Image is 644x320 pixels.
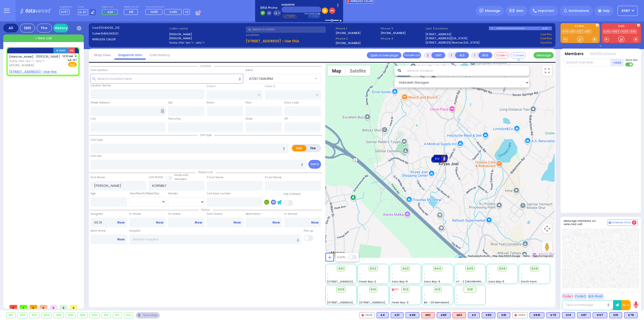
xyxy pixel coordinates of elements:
[284,192,301,196] label: Use Callback
[168,101,173,105] label: Apt
[9,63,34,67] span: [PHONE_NUMBER]
[546,312,560,318] div: BLS
[345,66,370,76] button: Show satellite imagery
[542,26,552,30] div: K-67
[60,9,70,15] span: KY67
[424,276,425,280] span: -
[101,31,118,35] span: 8456293021
[246,33,334,37] label: Location
[7,312,15,318] div: 901
[117,220,125,225] a: Now
[560,25,600,28] label: KJ EMS...
[91,101,110,105] label: Street Address
[624,312,638,318] div: BLS
[338,287,344,292] span: 909
[381,37,424,41] span: Phone 4
[233,220,241,225] a: Now
[609,312,622,318] div: K15
[424,293,425,297] span: -
[156,220,163,225] a: Now
[169,36,244,41] label: [PERSON_NAME]
[625,58,638,62] span: Send text
[70,63,75,67] u: EMS
[327,251,343,258] a: Open this area in Google Maps (opens a new window)
[284,101,299,105] label: Entry Code
[391,312,404,318] div: BLS
[169,41,244,45] label: ר' נחום - ר' אשר זעליג צוויבעל
[392,297,393,301] span: -
[117,237,125,242] a: Now
[538,9,554,13] span: Important
[207,84,216,88] label: Cross 1
[562,30,569,33] a: K78
[381,31,406,35] label: [PHONE_NUMBER]
[284,212,321,216] label: In Service
[562,312,575,318] div: K14
[421,312,435,318] div: M12
[435,287,440,292] span: 913
[136,312,159,318] div: See map
[151,10,158,14] span: FD88
[425,36,467,41] a: [STREET_ADDRESS][US_STATE]
[453,312,466,318] div: M13
[102,6,119,9] label: Night unit
[168,212,205,216] label: On Scene
[590,51,616,57] button: Notifications
[569,9,589,13] span: Notifications
[78,9,88,15] span: K-67
[404,66,530,76] input: Search location
[562,312,575,318] div: BLS
[609,312,622,318] div: BLS
[402,266,409,271] span: 903
[482,312,495,318] div: BLS
[521,280,537,283] span: Smith Farm
[196,170,216,174] span: Patient info
[432,156,447,163] div: 906
[124,312,133,318] div: 913
[336,41,360,45] label: [PHONE_NUMBER]
[602,25,641,28] label: KJFD
[327,297,329,301] span: -
[62,54,73,58] span: 12:31 AM
[174,177,187,181] span: members
[207,175,223,180] label: P First Name
[74,54,77,58] span: ✕
[129,192,166,196] div: Year/Month/Week/Day
[603,9,610,13] span: Help
[456,293,484,297] div: -
[531,266,538,271] span: 908
[540,32,552,37] a: Use this
[99,26,119,30] span: [10142025_01]
[40,305,47,309] span: 0
[621,30,629,33] a: FD25
[437,312,451,318] div: BLS
[424,280,440,283] span: Sanz Bay-4
[91,68,108,72] label: Call Location
[260,6,281,10] span: BRIA Phone
[327,272,329,276] span: -
[114,53,146,57] a: Dispatch info
[468,312,480,318] div: K3
[246,26,326,33] input: Search a contact
[246,39,299,44] u: [STREET_ADDRESS] - Use this
[511,52,526,58] button: Covered
[456,297,484,301] div: -
[593,312,607,318] div: BLS
[246,117,253,121] label: State
[169,32,244,37] label: [PERSON_NAME]
[129,212,166,216] label: En Route
[565,51,584,57] button: Members
[381,26,424,31] span: Phone 3
[145,6,190,9] label: Fire units on call
[91,74,244,83] input: Search location here
[485,8,500,13] span: Message
[392,293,393,297] span: -
[359,280,376,283] span: Forest Bay-2
[53,48,68,53] button: Hold
[421,312,435,318] div: ALS
[482,312,495,318] div: K83
[311,220,318,225] a: Now
[327,280,375,283] span: [STREET_ADDRESS][PERSON_NAME]
[425,32,451,37] a: [STREET_ADDRESS]
[292,145,307,151] label: EMS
